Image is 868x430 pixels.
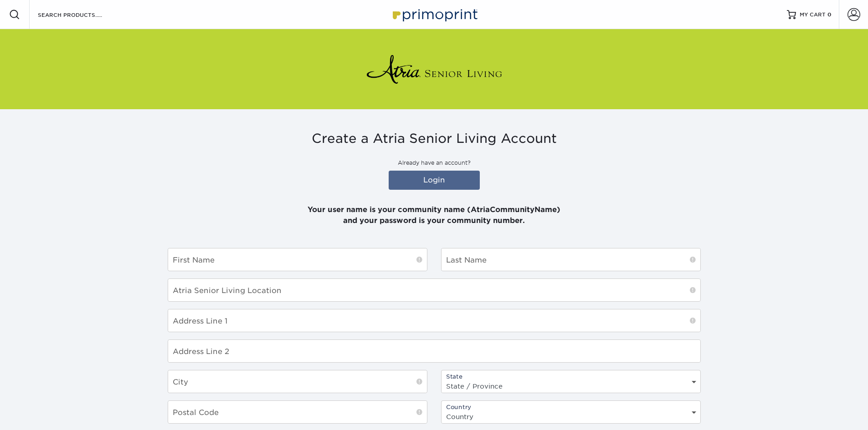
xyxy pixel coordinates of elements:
h3: Create a Atria Senior Living Account [168,131,701,147]
span: 0 [827,11,832,18]
img: Primoprint [389,5,480,24]
input: SEARCH PRODUCTS..... [37,9,126,20]
a: Login [389,171,480,190]
p: Already have an account? [168,159,701,167]
p: Your user name is your community name (AtriaCommunityName) and your password is your community nu... [168,193,701,226]
span: MY CART [800,11,826,19]
img: Atria Senior Living [366,51,503,87]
